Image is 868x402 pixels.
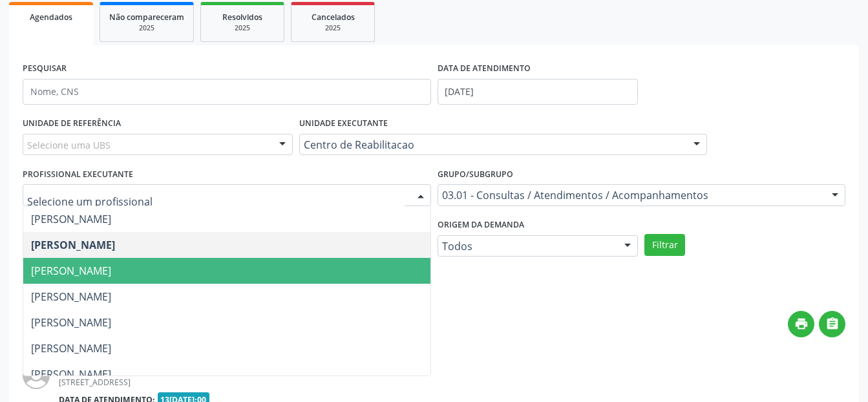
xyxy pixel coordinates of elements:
i:  [825,317,840,331]
label: Grupo/Subgrupo [438,164,513,184]
label: UNIDADE DE REFERÊNCIA [23,114,121,134]
span: [PERSON_NAME] [31,264,111,278]
input: Selecione um profissional [27,189,405,215]
span: Centro de Reabilitacao [304,138,681,151]
button: print [788,311,814,337]
div: 2025 [210,23,275,33]
div: 2025 [301,23,365,33]
span: [PERSON_NAME] [31,212,111,226]
span: Agendados [30,12,72,23]
span: [PERSON_NAME] [31,315,111,330]
label: UNIDADE EXECUTANTE [299,114,388,134]
span: Selecione uma UBS [27,138,111,152]
label: Origem da demanda [438,215,524,235]
span: [PERSON_NAME] [31,341,111,355]
span: Não compareceram [109,12,184,23]
input: Nome, CNS [23,79,431,105]
div: 2025 [109,23,184,33]
span: [PERSON_NAME] [31,367,111,381]
label: DATA DE ATENDIMENTO [438,59,531,79]
button:  [819,311,845,337]
span: Cancelados [312,12,355,23]
span: [PERSON_NAME] [31,238,115,252]
span: Todos [442,240,612,253]
label: PESQUISAR [23,59,67,79]
div: [STREET_ADDRESS] [59,377,651,388]
span: Resolvidos [222,12,262,23]
button: Filtrar [644,234,685,256]
input: Selecione um intervalo [438,79,639,105]
a: [PERSON_NAME] das [PERSON_NAME] [59,362,268,376]
span: 03.01 - Consultas / Atendimentos / Acompanhamentos [442,189,820,202]
label: PROFISSIONAL EXECUTANTE [23,164,133,184]
span: [PERSON_NAME] [31,290,111,304]
i: print [794,317,809,331]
